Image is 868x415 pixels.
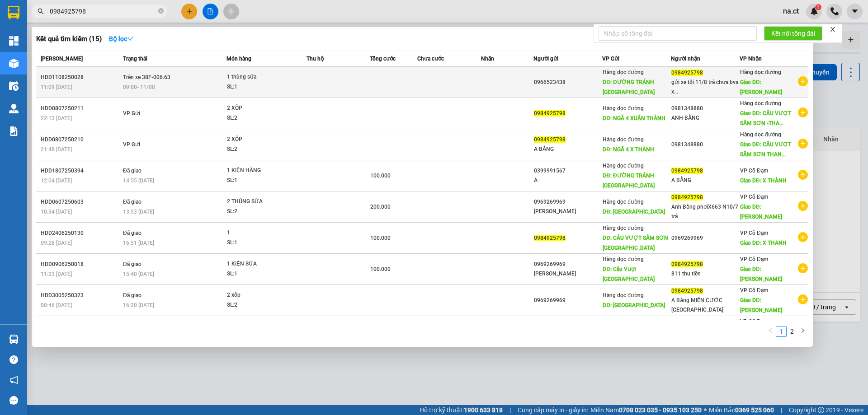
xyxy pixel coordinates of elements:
div: 1 KIỆN SỨA [227,259,295,269]
input: Nhập số tổng đài [599,26,757,41]
li: 1 [776,326,787,337]
div: 0969269969 [534,296,602,305]
span: Hàng dọc đường [740,69,781,75]
span: Người gửi [533,56,558,62]
div: 1 KIỆN HÀNG [227,166,295,176]
div: 0981348880 [671,104,739,113]
span: DĐ: Cầu Vượt [GEOGRAPHIC_DATA] [603,266,655,282]
div: 2 XỐP [227,135,295,145]
a: 1 [776,326,786,336]
span: Chưa cước [417,56,444,62]
span: 200.000 [370,204,391,210]
span: 14:55 [DATE] [123,177,154,184]
span: 11:09 [DATE] [41,84,72,90]
div: HDD1108250028 [41,73,120,82]
span: 11:33 [DATE] [41,271,72,277]
span: DĐ: [GEOGRAPHIC_DATA] [603,302,665,308]
span: Đã giao [123,230,142,236]
span: 0984925798 [671,261,703,267]
span: 09:00 - 11/08 [123,84,155,90]
li: Next Page [797,326,808,337]
span: 21:48 [DATE] [41,146,72,153]
button: Bộ lọcdown [102,32,141,46]
div: 1 thùng sữa [227,72,295,82]
button: Kết nối tổng đài [764,26,822,41]
div: 811 thu tiền [671,269,739,279]
span: Hàng dọc đường [603,105,644,112]
img: warehouse-icon [9,104,19,113]
span: Hàng dọc đường [603,69,644,75]
div: A [534,176,602,185]
img: solution-icon [9,126,19,136]
div: A BẰNG [671,176,739,185]
div: 2 THÙNG SỨA [227,197,295,207]
div: 0969269969 [534,197,602,207]
span: Hàng dọc đường [603,256,644,262]
div: 2 xốp [227,290,295,300]
div: ANH BẰNG [671,113,739,123]
span: plus-circle [798,232,808,242]
div: 0981348880 [671,140,739,149]
span: DĐ: [GEOGRAPHIC_DATA] [603,209,665,215]
button: right [797,326,808,337]
span: 13:53 [DATE] [123,209,154,215]
div: HDD0807250211 [41,104,120,113]
span: question-circle [9,355,18,364]
h3: Kết quả tìm kiếm ( 15 ) [36,34,102,44]
div: SL: 2 [227,113,295,123]
span: VP Cổ Đạm [740,256,768,262]
span: Thu hộ [307,56,324,62]
img: logo-vxr [8,6,19,19]
span: plus-circle [798,139,808,149]
span: 100.000 [370,173,391,179]
div: A Bằng MIỄN CƯỚC [GEOGRAPHIC_DATA] [671,296,739,315]
div: SL: 2 [227,300,295,310]
div: HDD0906250018 [41,260,120,269]
span: Trạng thái [123,56,147,62]
span: VP Gửi [123,110,140,117]
span: Đã giao [123,168,142,174]
div: Anh Bằng phơiX663 N10/7 trả [671,202,739,221]
span: DĐ: ĐƯỜNG TRÁNH [GEOGRAPHIC_DATA] [603,173,655,189]
div: HDD1807250394 [41,166,120,176]
span: left [768,328,773,333]
span: Giao DĐ: X THANH [740,240,787,246]
div: SL: 2 [227,145,295,154]
span: Giao DĐ: X THÀNH [740,177,787,184]
span: 08:46 [DATE] [41,302,72,308]
span: 100.000 [370,235,391,241]
img: warehouse-icon [9,59,19,68]
span: DĐ: NGÃ 4 XUÂN THÀNH [603,115,665,121]
div: 0399991567 [534,166,602,176]
div: HDD2406250130 [41,228,120,238]
span: plus-circle [798,294,808,304]
div: 0969269969 [671,233,739,243]
span: Kết nối tổng đài [771,28,815,38]
span: Người nhận [671,56,700,62]
span: Hàng dọc đường [603,225,644,231]
span: 10:34 [DATE] [41,209,72,215]
span: Giao DĐ: [PERSON_NAME] [740,266,782,282]
span: Giao DĐ: [PERSON_NAME] [740,297,782,313]
div: 0966523438 [534,78,602,87]
div: 2 XỐP [227,103,295,113]
div: A BẰNG [534,145,602,154]
span: plus-circle [798,170,808,180]
div: HDD3005250323 [41,291,120,300]
span: Đã giao [123,292,142,298]
span: Trên xe 38F-006.63 [123,74,170,80]
div: 1 [227,228,295,238]
span: notification [9,376,18,384]
div: HDD0607250603 [41,197,120,207]
div: 0969269969 [534,260,602,269]
span: 15:40 [DATE] [123,271,154,277]
span: 100.000 [370,266,391,272]
span: Món hàng [226,56,251,62]
span: close-circle [158,7,164,16]
span: 16:51 [DATE] [123,240,154,246]
span: Nhãn [481,56,494,62]
div: [PERSON_NAME] [534,207,602,216]
div: SL: 1 [227,238,295,248]
span: Giao DĐ: CẦU VƯỢT SẦM SƠN -THA... [740,110,791,126]
div: gửi xe tối 11/8 trả chưa bvs x... [671,78,739,97]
